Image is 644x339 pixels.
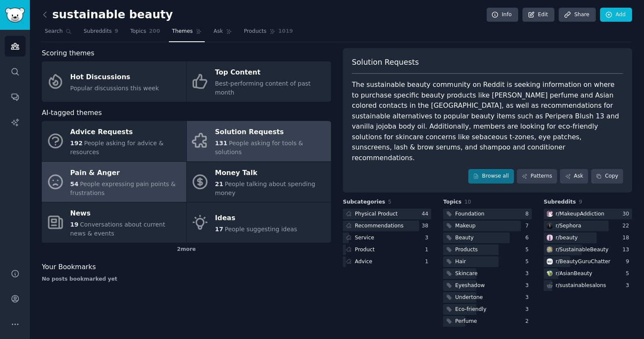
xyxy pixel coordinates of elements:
[455,294,483,302] div: Undertone
[600,8,632,22] a: Add
[455,318,477,325] div: Perfume
[443,304,531,315] a: Eco-friendly3
[544,268,632,279] a: AsianBeautyr/AsianBeauty5
[70,207,182,221] div: News
[425,246,432,254] div: 1
[343,244,431,255] a: Product1
[556,258,611,266] div: r/ BeautyGuruChatter
[214,28,223,35] span: Ask
[422,210,432,218] div: 44
[556,270,592,278] div: r/ AsianBeauty
[425,258,432,266] div: 1
[443,268,531,279] a: Skincare3
[556,210,604,218] div: r/ MakeupAddiction
[355,246,375,254] div: Product
[525,246,532,254] div: 5
[42,243,331,256] div: 2 more
[525,306,532,313] div: 3
[42,202,186,243] a: News19Conversations about current news & events
[525,222,532,230] div: 7
[352,57,419,68] span: Solution Requests
[149,28,160,35] span: 200
[42,108,102,118] span: AI-tagged themes
[455,282,484,290] div: Eyeshadow
[215,166,327,180] div: Money Talk
[622,210,632,218] div: 30
[443,198,461,206] span: Topics
[115,28,119,35] span: 9
[487,8,518,22] a: Info
[187,61,331,102] a: Top ContentBest-performing content of past month
[560,169,588,184] a: Ask
[544,244,632,255] a: SustainableBeautyr/SustainableBeauty13
[547,270,553,276] img: AsianBeauty
[455,210,484,218] div: Foundation
[455,270,478,278] div: Skincare
[215,181,223,187] span: 21
[225,226,297,233] span: People suggesting ideas
[172,28,193,35] span: Themes
[525,294,532,302] div: 3
[127,25,163,42] a: Topics200
[443,316,531,327] a: Perfume2
[443,244,531,255] a: Products5
[84,28,112,35] span: Subreddits
[622,246,632,254] div: 13
[443,280,531,291] a: Eyeshadow3
[211,25,235,42] a: Ask
[579,199,582,205] span: 9
[544,198,576,206] span: Subreddits
[559,8,595,22] a: Share
[81,25,121,42] a: Subreddits9
[517,169,557,184] a: Patterns
[355,222,403,230] div: Recommendations
[622,222,632,230] div: 22
[525,282,532,290] div: 3
[556,234,578,242] div: r/ beauty
[42,262,96,273] span: Your Bookmarks
[626,282,632,290] div: 3
[443,221,531,231] a: Makeup7
[343,233,431,243] a: Service3
[70,70,159,84] div: Hot Discussions
[343,256,431,267] a: Advice1
[556,222,581,230] div: r/ Sephora
[343,209,431,219] a: Physical Product44
[241,25,296,42] a: Products1019
[352,80,623,163] div: The sustainable beauty community on Reddit is seeking information on where to purchase specific b...
[591,169,623,184] button: Copy
[468,169,514,184] a: Browse all
[443,292,531,303] a: Undertone3
[215,66,327,80] div: Top Content
[355,234,374,242] div: Service
[525,270,532,278] div: 3
[169,25,205,42] a: Themes
[522,8,554,22] a: Edit
[343,198,385,206] span: Subcategories
[70,140,164,155] span: People asking for advice & resources
[455,222,476,230] div: Makeup
[626,270,632,278] div: 5
[187,162,331,202] a: Money Talk21People talking about spending money
[215,226,223,233] span: 17
[42,276,331,283] div: No posts bookmarked yet
[556,246,609,254] div: r/ SustainableBeauty
[278,28,293,35] span: 1019
[42,25,75,42] a: Search
[343,221,431,231] a: Recommendations38
[556,282,606,290] div: r/ sustainablesalons
[244,28,267,35] span: Products
[45,28,63,35] span: Search
[525,258,532,266] div: 5
[388,199,392,205] span: 5
[70,140,83,147] span: 192
[355,258,372,266] div: Advice
[547,223,553,229] img: Sephora
[5,8,25,23] img: GummySearch logo
[455,234,473,242] div: Beauty
[544,280,632,291] a: r/sustainablesalons3
[70,181,78,187] span: 54
[130,28,146,35] span: Topics
[215,211,297,225] div: Ideas
[70,166,182,180] div: Pain & Anger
